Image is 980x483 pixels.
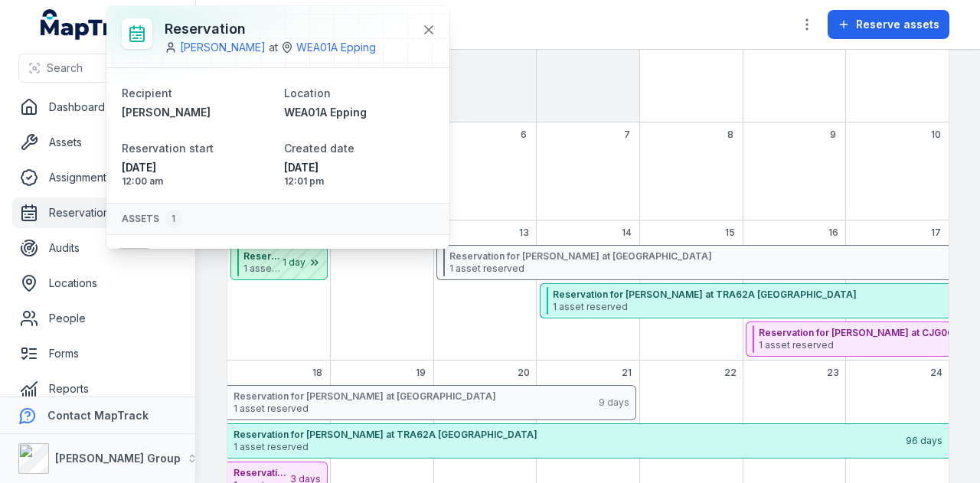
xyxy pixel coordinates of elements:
[227,423,949,459] button: Reservation for [PERSON_NAME] at TRA62A [GEOGRAPHIC_DATA]1 asset reserved96 days
[180,40,266,55] a: [PERSON_NAME]
[284,105,434,120] a: WEA01A Epping
[18,54,142,83] button: Search
[518,367,530,379] span: 20
[521,129,527,141] span: 6
[284,160,434,188] time: 08/08/2025, 12:01:18 pm
[243,250,281,263] strong: Reservation for [PERSON_NAME] at WEA01A Epping
[312,367,322,379] span: 18
[227,385,636,420] button: Reservation for [PERSON_NAME] at [GEOGRAPHIC_DATA]1 asset reserved9 days
[119,246,362,280] a: D44 JunJin JD1400E Hydraulic Crawler DrillDrill Rigs
[12,197,183,228] a: Reservations
[122,105,272,120] a: [PERSON_NAME]
[230,245,328,280] button: Reservation for [PERSON_NAME] at WEA01A Epping1 asset reserved1 day
[931,227,941,239] span: 17
[122,86,172,100] span: Recipient
[284,106,367,119] span: WEA01A Epping
[12,374,183,404] a: Reports
[12,162,183,193] a: Assignments
[416,367,426,379] span: 19
[41,9,155,40] a: MapTrack
[165,210,181,228] div: 1
[47,60,83,76] span: Search
[234,429,904,441] strong: Reservation for [PERSON_NAME] at TRA62A [GEOGRAPHIC_DATA]
[727,129,733,141] span: 8
[55,452,181,465] strong: [PERSON_NAME] Group
[284,160,434,175] span: [DATE]
[12,233,183,263] a: Audits
[830,129,836,141] span: 9
[155,246,362,265] strong: D44 JunJin JD1400E Hydraulic Crawler Drill
[122,175,272,188] span: 12:00 am
[622,367,632,379] span: 21
[296,40,376,55] a: WEA01A Epping
[243,263,281,275] span: 1 asset reserved
[12,127,183,158] a: Assets
[624,129,630,141] span: 7
[234,467,289,479] strong: Reservation for [PERSON_NAME] at CJG06A [GEOGRAPHIC_DATA]
[165,18,376,40] h3: Reservation
[622,227,632,239] span: 14
[234,441,904,453] span: 1 asset reserved
[12,303,183,334] a: People
[931,129,941,141] span: 10
[122,142,214,155] span: Reservation start
[828,227,838,239] span: 16
[284,142,354,155] span: Created date
[47,409,149,422] strong: Contact MapTrack
[234,403,597,415] span: 1 asset reserved
[930,367,942,379] span: 24
[519,227,529,239] span: 13
[827,367,839,379] span: 23
[12,92,183,122] a: Dashboard
[724,367,737,379] span: 22
[122,160,272,188] time: 11/08/2025, 12:00:00 am
[725,227,735,239] span: 15
[122,160,272,175] span: [DATE]
[269,40,278,55] span: at
[284,86,331,100] span: Location
[122,210,181,228] span: Assets
[12,268,183,299] a: Locations
[234,390,597,403] strong: Reservation for [PERSON_NAME] at [GEOGRAPHIC_DATA]
[828,10,949,39] button: Reserve assets
[12,338,183,369] a: Forms
[284,175,434,188] span: 12:01 pm
[856,17,939,32] span: Reserve assets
